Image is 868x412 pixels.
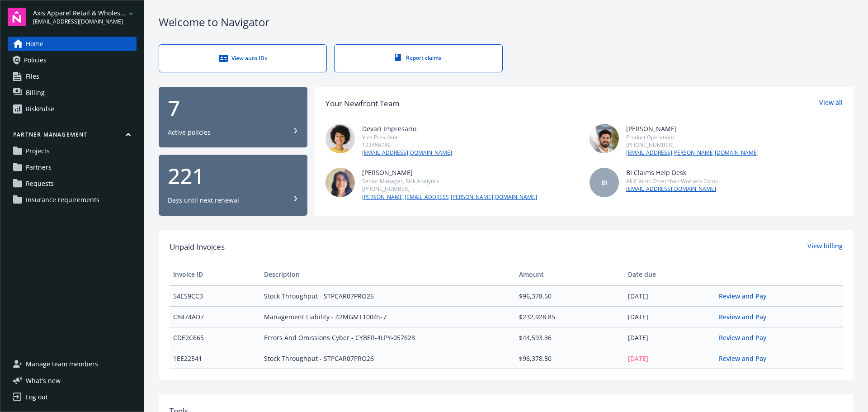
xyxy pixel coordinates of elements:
[26,390,48,404] div: Log out
[626,133,759,141] div: Product Operations
[26,69,39,84] span: Files
[362,193,537,201] a: [PERSON_NAME][EMAIL_ADDRESS][PERSON_NAME][DOMAIN_NAME]
[264,291,511,301] span: Stock Throughput - STPCAR07PRO26
[8,69,137,84] a: Files
[8,37,137,51] a: Home
[626,124,759,133] div: [PERSON_NAME]
[8,176,137,191] a: Requests
[719,354,774,363] a: Review and Pay
[170,327,260,348] td: CDE2C665
[168,196,239,205] div: Days until next renewal
[8,376,75,385] button: What's new
[170,306,260,327] td: C8474AD7
[26,102,54,116] div: RiskPulse
[33,18,126,26] span: [EMAIL_ADDRESS][DOMAIN_NAME]
[601,178,607,187] span: BI
[624,306,715,327] td: [DATE]
[362,124,452,133] div: Devari Impresario
[26,193,99,207] span: Insurance requirements
[626,149,759,157] a: [EMAIL_ADDRESS][PERSON_NAME][DOMAIN_NAME]
[26,85,45,100] span: Billing
[624,348,715,369] td: [DATE]
[362,177,537,185] div: Senior Manager, Risk Analytics
[362,185,537,193] div: [PHONE_NUMBER]
[159,87,307,148] button: 7Active policies
[8,8,26,26] img: navigator-logo.svg
[168,97,298,119] div: 7
[8,102,137,116] a: RiskPulse
[515,348,624,369] td: $96,378.50
[26,376,61,385] span: What ' s new
[515,327,624,348] td: $44,593.36
[33,8,126,18] span: Axis Apparel Retail & Wholesale, LLC
[264,333,511,342] span: Errors And Omissions Cyber - CYBER-4LPY-057628
[325,98,400,109] div: Your Newfront Team
[159,155,307,216] button: 221Days until next renewal
[807,241,843,253] a: View billing
[8,193,137,207] a: Insurance requirements
[170,348,260,369] td: 1EE22541
[626,141,759,149] div: [PHONE_NUMBER]
[719,313,774,321] a: Review and Pay
[33,8,137,26] button: Axis Apparel Retail & Wholesale, LLC[EMAIL_ADDRESS][DOMAIN_NAME]arrowDropDown
[26,176,54,191] span: Requests
[8,53,137,67] a: Policies
[260,264,515,285] th: Description
[26,357,98,371] span: Manage team members
[26,160,52,175] span: Partners
[170,264,260,285] th: Invoice ID
[362,141,452,149] div: 123456789
[177,54,308,63] div: View auto IDs
[26,37,43,51] span: Home
[515,306,624,327] td: $232,928.85
[362,149,452,157] a: [EMAIL_ADDRESS][DOMAIN_NAME]
[515,285,624,306] td: $96,378.50
[8,85,137,100] a: Billing
[590,124,619,153] img: photo
[264,354,511,363] span: Stock Throughput - STPCAR07PRO26
[626,177,718,185] div: All Claims Other than Workers Comp
[24,53,47,67] span: Policies
[626,168,718,177] div: BI Claims Help Desk
[325,168,355,197] img: photo
[325,124,355,153] img: photo
[719,292,774,300] a: Review and Pay
[819,98,843,109] a: View all
[159,44,327,72] a: View auto IDs
[8,144,137,158] a: Projects
[8,357,137,371] a: Manage team members
[624,264,715,285] th: Date due
[168,165,298,187] div: 221
[362,133,452,141] div: Vice President
[624,285,715,306] td: [DATE]
[170,285,260,306] td: 54E59CC3
[159,14,854,30] div: Welcome to Navigator
[168,128,211,137] div: Active policies
[334,44,502,72] a: Report claims
[362,168,537,177] div: [PERSON_NAME]
[8,160,137,175] a: Partners
[626,185,718,193] a: [EMAIL_ADDRESS][DOMAIN_NAME]
[719,333,774,342] a: Review and Pay
[515,264,624,285] th: Amount
[126,8,137,19] a: arrowDropDown
[8,131,137,142] button: Partner management
[624,327,715,348] td: [DATE]
[26,144,50,158] span: Projects
[353,54,484,62] div: Report claims
[170,241,225,253] span: Unpaid Invoices
[264,312,511,322] span: Management Liability - 42MGMT10045-7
